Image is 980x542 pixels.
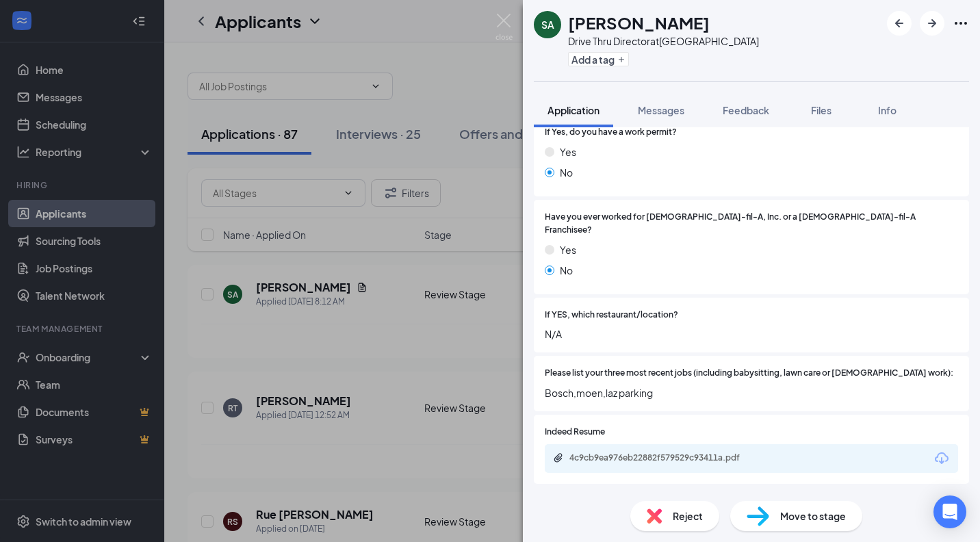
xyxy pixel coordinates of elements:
[545,326,958,341] span: N/A
[553,452,564,463] svg: Paperclip
[545,309,678,322] span: If YES, which restaurant/location?
[560,242,576,257] span: Yes
[568,52,629,66] button: PlusAdd a tag
[545,367,953,380] span: Please list your three most recent jobs (including babysitting, lawn care or [DEMOGRAPHIC_DATA] w...
[560,263,573,278] span: No
[547,104,599,116] span: Application
[568,11,710,34] h1: [PERSON_NAME]
[887,11,912,36] button: ArrowLeftNew
[933,450,950,467] svg: Download
[553,452,775,465] a: Paperclip4c9cb9ea976eb22882f579529c93411a.pdf
[933,495,966,528] div: Open Intercom Messenger
[811,104,831,116] span: Files
[891,15,907,31] svg: ArrowLeftNew
[560,165,573,180] span: No
[780,508,846,524] span: Move to stage
[924,15,940,31] svg: ArrowRight
[878,104,897,116] span: Info
[541,18,554,31] div: SA
[617,55,626,64] svg: Plus
[568,34,759,48] div: Drive Thru Director at [GEOGRAPHIC_DATA]
[545,126,677,139] span: If Yes, do you have a work permit?
[723,104,769,116] span: Feedback
[545,211,958,237] span: Have you ever worked for [DEMOGRAPHIC_DATA]-fil-A, Inc. or a [DEMOGRAPHIC_DATA]-fil-A Franchisee?
[569,452,761,463] div: 4c9cb9ea976eb22882f579529c93411a.pdf
[920,11,944,36] button: ArrowRight
[545,385,958,400] span: Bosch,moen,laz parking
[560,144,576,159] span: Yes
[953,15,969,31] svg: Ellipses
[545,426,605,439] span: Indeed Resume
[638,104,684,116] span: Messages
[673,508,703,524] span: Reject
